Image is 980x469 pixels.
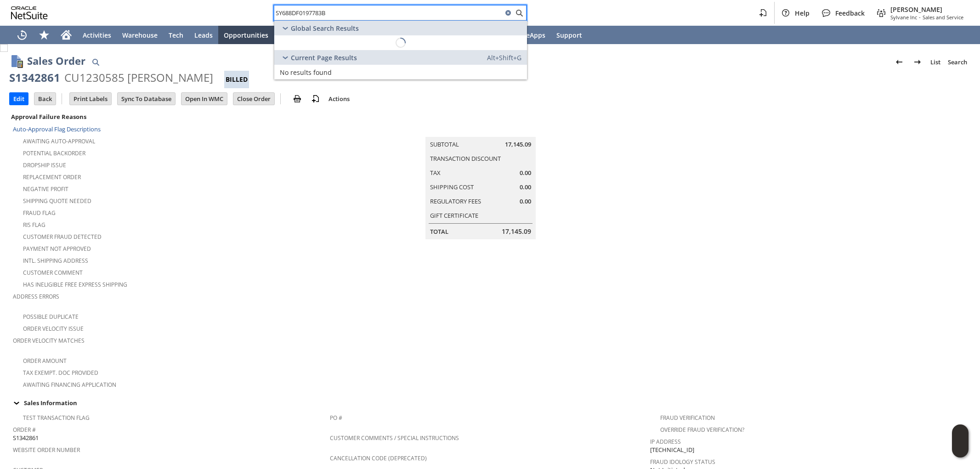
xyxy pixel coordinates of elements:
img: Quick Find [90,57,101,68]
span: [PERSON_NAME] [890,5,963,14]
img: Previous [894,57,905,68]
span: Tech [169,31,183,40]
a: Auto-Approval Flag Descriptions [13,125,101,133]
img: print.svg [292,93,303,104]
a: Dropship Issue [23,161,66,169]
span: 17,145.09 [505,140,531,149]
img: Next [912,57,923,68]
a: Tech [163,26,189,44]
a: Address Errors [13,293,59,300]
a: Shipping Cost [430,183,474,191]
span: Leads [194,31,213,40]
a: Order Amount [23,357,67,365]
a: Override Fraud Verification? [660,426,744,434]
a: Fraud Idology Status [650,458,715,466]
div: Shortcuts [33,26,55,44]
a: Awaiting Auto-Approval [23,137,95,145]
a: Regulatory Fees [430,197,481,205]
a: Tax [430,169,441,177]
span: [TECHNICAL_ID] [650,446,694,454]
a: PO # [330,414,342,422]
span: 17,145.09 [502,227,531,236]
td: Sales Information [9,397,971,409]
input: Edit [10,93,28,105]
div: S1342861 [9,70,60,85]
a: Order Velocity Issue [23,325,84,333]
h1: Sales Order [27,53,85,68]
a: Website Order Number [13,446,80,454]
a: Negative Profit [23,185,68,193]
a: List [927,55,944,69]
input: Search [274,7,503,18]
span: 0.00 [520,197,531,206]
img: add-record.svg [310,93,321,104]
a: Awaiting Financing Application [23,381,116,389]
span: 0.00 [520,183,531,192]
svg: Shortcuts [39,29,50,40]
a: Order Velocity Matches [13,337,85,345]
span: - [919,14,921,21]
a: Tax Exempt. Doc Provided [23,369,98,377]
span: Help [795,9,810,17]
svg: Search [514,7,525,18]
a: Intl. Shipping Address [23,257,88,265]
a: Total [430,227,448,236]
span: Warehouse [122,31,158,40]
a: Support [551,26,588,44]
a: Order # [13,426,36,434]
span: Feedback [835,9,865,17]
span: Alt+Shift+G [487,53,521,62]
a: Has Ineligible Free Express Shipping [23,281,127,288]
iframe: Click here to launch Oracle Guided Learning Help Panel [952,424,969,458]
a: Shipping Quote Needed [23,197,91,205]
span: Support [556,31,582,40]
div: Approval Failure Reasons [9,111,326,123]
a: Opportunities [218,26,274,44]
a: Potential Backorder [23,149,85,157]
span: Oracle Guided Learning Widget. To move around, please hold and drag [952,441,969,458]
span: Sylvane Inc [890,14,917,21]
span: SuiteApps [514,31,545,40]
svg: Home [61,29,72,40]
input: Close Order [233,93,274,105]
a: Subtotal [430,140,459,148]
caption: Summary [425,122,536,137]
a: Gift Certificate [430,211,478,220]
a: IP Address [650,438,681,446]
a: Fraud Flag [23,209,56,217]
span: No results found [280,68,332,77]
span: S1342861 [13,434,39,442]
svg: Recent Records [17,29,28,40]
a: Customer Comments / Special Instructions [330,434,459,442]
a: Transaction Discount [430,154,501,163]
a: Recent Records [11,26,33,44]
a: Actions [325,95,353,103]
a: SuiteApps [508,26,551,44]
input: Print Labels [70,93,111,105]
input: Back [34,93,56,105]
a: Possible Duplicate [23,313,79,321]
svg: Loading [393,35,408,51]
a: Leads [189,26,218,44]
input: Open In WMC [181,93,227,105]
a: Activities [77,26,117,44]
span: Opportunities [224,31,268,40]
span: Activities [83,31,111,40]
a: Cancellation Code (deprecated) [330,454,427,462]
span: Current Page Results [291,53,357,62]
span: 0.00 [520,169,531,177]
span: Sales and Service [923,14,963,21]
div: CU1230585 [PERSON_NAME] [64,70,213,85]
div: Sales Information [9,397,967,409]
a: Customer Comment [23,269,83,277]
a: No results found [274,65,527,79]
a: Fraud Verification [660,414,715,422]
a: Payment not approved [23,245,91,253]
span: Global Search Results [291,24,359,33]
a: Customer Fraud Detected [23,233,102,241]
a: Home [55,26,77,44]
a: Search [944,55,971,69]
a: Test Transaction Flag [23,414,90,422]
div: Billed [224,71,249,88]
a: Customers [274,26,319,44]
